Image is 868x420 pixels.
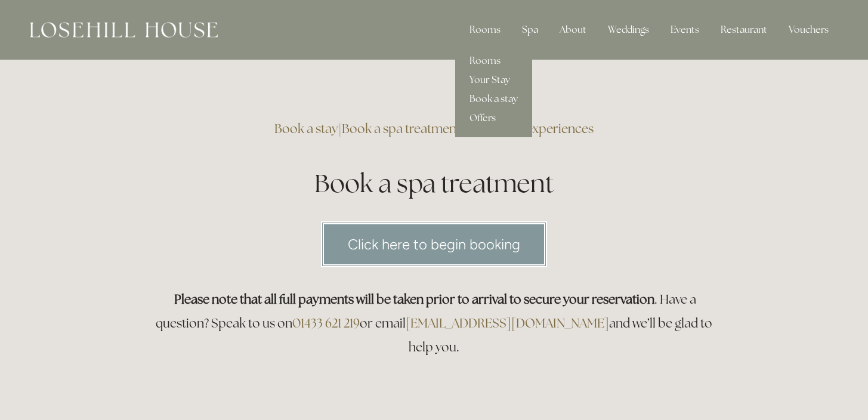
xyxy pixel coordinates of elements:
[711,18,777,42] div: Restaurant
[455,51,532,70] a: Rooms
[455,109,532,128] a: Offers
[455,89,532,109] a: Book a stay
[292,315,360,331] a: 01433 621 219
[406,315,609,331] a: [EMAIL_ADDRESS][DOMAIN_NAME]
[174,291,654,307] strong: Please note that all full payments will be taken prior to arrival to secure your reservation
[149,117,719,141] h3: | |
[455,70,532,89] a: Your Stay
[550,18,596,42] div: About
[779,18,838,42] a: Vouchers
[149,288,719,359] h3: . Have a question? Speak to us on or email and we’ll be glad to help you.
[342,121,461,137] a: Book a spa treatment
[661,18,709,42] div: Events
[598,18,659,42] div: Weddings
[321,221,547,267] a: Click here to begin booking
[460,18,510,42] div: Rooms
[30,22,218,38] img: Losehill House
[512,18,548,42] div: Spa
[274,121,338,137] a: Book a stay
[149,166,719,201] h1: Book a spa treatment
